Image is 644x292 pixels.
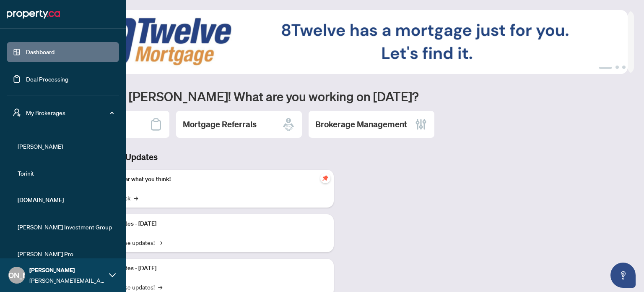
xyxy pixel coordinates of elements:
span: → [158,238,162,247]
span: [PERSON_NAME] Investment Group [18,222,113,231]
span: user-switch [13,108,21,117]
p: Platform Updates - [DATE] [88,264,327,273]
span: My Brokerages [26,108,113,117]
a: Deal Processing [26,75,68,83]
span: → [158,282,162,292]
h2: Brokerage Management [315,118,407,130]
img: Slide 0 [44,10,628,74]
button: Open asap [610,263,636,288]
h3: Brokerage & Industry Updates [44,151,334,163]
button: 3 [622,66,626,69]
span: [PERSON_NAME] Pro [18,249,113,258]
span: [PERSON_NAME][EMAIL_ADDRESS][DOMAIN_NAME] [29,276,105,285]
img: logo [7,8,60,21]
p: We want to hear what you think! [88,175,327,184]
span: [PERSON_NAME] [29,266,105,275]
p: Platform Updates - [DATE] [88,219,327,229]
span: [PERSON_NAME] [18,142,113,151]
span: → [134,193,138,203]
span: Torinit [18,168,113,178]
span: pushpin [320,173,330,183]
h1: Welcome back [PERSON_NAME]! What are you working on [DATE]? [44,88,634,104]
a: Dashboard [26,48,55,56]
button: 2 [615,66,619,69]
button: 1 [599,66,612,69]
span: [DOMAIN_NAME] [18,195,113,205]
h2: Mortgage Referrals [183,118,257,130]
